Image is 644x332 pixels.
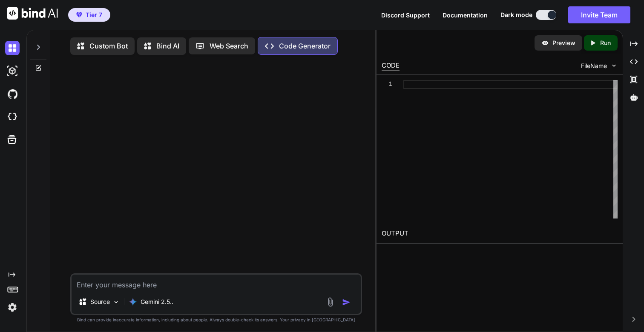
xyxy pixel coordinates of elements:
img: Bind AI [7,7,58,20]
span: Tier 7 [86,11,102,19]
img: darkAi-studio [5,64,20,78]
p: Preview [552,39,575,47]
img: premium [76,12,82,17]
p: Bind AI [156,41,179,51]
img: settings [5,300,20,315]
img: chevron down [610,62,618,69]
p: Code Generator [279,41,331,51]
img: Gemini 2.5 Pro [129,298,137,306]
span: Documentation [443,11,488,19]
p: Run [600,39,611,47]
img: preview [541,39,549,47]
img: darkChat [5,41,20,55]
img: icon [342,298,351,306]
button: Documentation [443,11,488,20]
p: Gemini 2.5.. [141,298,173,306]
div: CODE [382,61,400,71]
p: Source [90,298,110,306]
img: attachment [325,297,335,307]
button: Invite Team [568,6,630,23]
button: premiumTier 7 [68,8,110,22]
p: Web Search [210,41,248,51]
span: Dark mode [500,11,532,19]
div: 1 [382,80,392,89]
p: Custom Bot [89,41,128,51]
h2: OUTPUT [377,224,623,244]
img: cloudideIcon [5,110,20,124]
button: Discord Support [381,11,430,20]
span: FileName [581,62,607,70]
p: Bind can provide inaccurate information, including about people. Always double-check its answers.... [70,317,362,323]
span: Discord Support [381,11,430,19]
img: githubDark [5,87,20,101]
img: Pick Models [112,298,120,306]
